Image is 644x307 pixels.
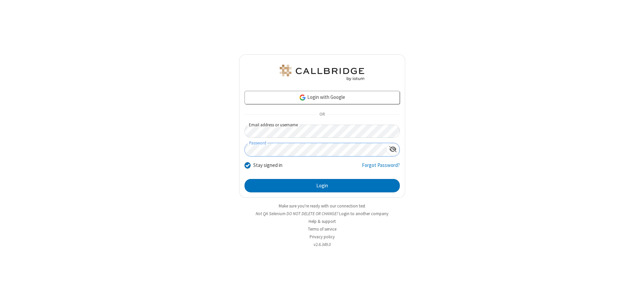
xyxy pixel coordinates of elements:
a: Forgot Password? [362,162,400,174]
a: Terms of service [308,226,336,232]
a: Make sure you're ready with our connection test [279,203,365,209]
a: Login with Google [245,91,400,104]
a: Privacy policy [310,234,335,240]
span: OR [317,110,327,119]
img: QA Selenium DO NOT DELETE OR CHANGE [278,65,366,81]
img: google-icon.png [299,94,306,101]
a: Help & support [309,219,336,224]
label: Stay signed in [253,162,282,169]
li: v2.6.349.0 [239,241,405,248]
div: Show password [386,143,399,156]
button: Login [245,179,400,192]
button: Login to another company [339,210,388,217]
input: Password [245,143,386,156]
li: Not QA Selenium DO NOT DELETE OR CHANGE? [239,210,405,217]
input: Email address or username [245,125,400,138]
